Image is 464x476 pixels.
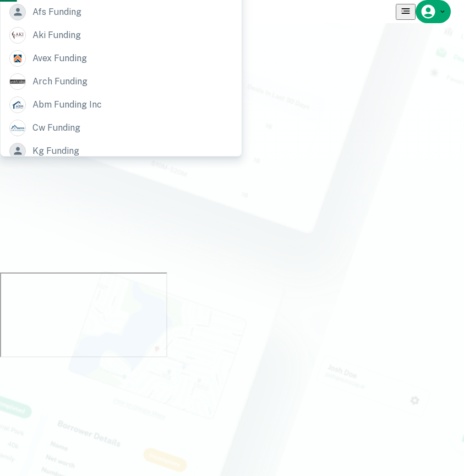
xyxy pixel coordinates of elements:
[1,47,242,70] a: avex funding
[32,120,80,136] div: cw funding
[10,28,25,43] img: picture
[10,51,25,66] img: picture
[32,73,88,90] div: arch funding
[10,120,25,136] img: picture
[409,388,464,441] iframe: Chat Widget
[10,74,25,89] img: picture
[1,1,242,24] a: afs funding
[1,70,242,93] a: arch funding
[1,116,242,140] a: cw funding
[1,93,242,116] a: abm funding inc
[32,143,79,159] div: kg funding
[1,140,242,163] a: kg funding
[32,97,102,113] div: abm funding inc
[32,4,81,20] div: afs funding
[32,27,81,44] div: aki funding
[10,97,25,113] img: picture
[1,24,242,47] a: aki funding
[32,50,87,67] div: avex funding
